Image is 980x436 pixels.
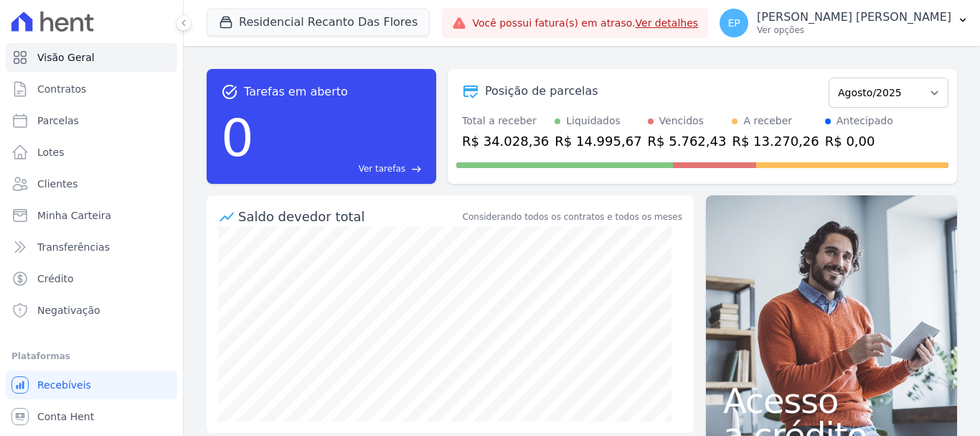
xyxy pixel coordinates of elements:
[359,162,405,175] span: Ver tarefas
[6,106,177,135] a: Parcelas
[6,296,177,325] a: Negativação
[727,18,740,28] span: EP
[6,138,177,167] a: Lotes
[472,16,698,31] span: Você possui fatura(s) em atraso.
[37,378,91,392] span: Recebíveis
[6,201,177,230] a: Minha Carteira
[6,233,177,261] a: Transferências
[708,3,980,43] button: EP [PERSON_NAME] [PERSON_NAME] Ver opções
[411,164,422,175] span: east
[723,384,940,418] span: Acesso
[659,113,704,129] div: Vencidos
[6,264,177,293] a: Crédito
[221,101,254,175] div: 0
[648,131,727,151] div: R$ 5.762,43
[6,402,177,431] a: Conta Hent
[463,210,682,223] div: Considerando todos os contratos e todos os meses
[485,83,598,100] div: Posição de parcelas
[6,75,177,103] a: Contratos
[757,10,951,24] p: [PERSON_NAME] [PERSON_NAME]
[757,24,951,36] p: Ver opções
[37,82,86,96] span: Contratos
[462,113,549,129] div: Total a receber
[11,348,171,365] div: Plataformas
[37,208,111,223] span: Minha Carteira
[37,303,100,317] span: Negativação
[6,43,177,72] a: Visão Geral
[462,131,549,151] div: R$ 34.028,36
[37,240,110,254] span: Transferências
[555,131,641,151] div: R$ 14.995,67
[6,371,177,399] a: Recebíveis
[207,9,430,36] button: Residencial Recanto Das Flores
[37,113,79,128] span: Parcelas
[37,272,74,286] span: Crédito
[636,17,699,29] a: Ver detalhes
[238,207,460,226] div: Saldo devedor total
[837,113,893,129] div: Antecipado
[37,145,65,159] span: Lotes
[221,83,238,101] span: task_alt
[37,409,94,424] span: Conta Hent
[260,162,422,175] a: Ver tarefas east
[743,113,792,129] div: A receber
[244,83,348,101] span: Tarefas em aberto
[732,131,819,151] div: R$ 13.270,26
[37,177,77,191] span: Clientes
[566,113,621,129] div: Liquidados
[37,50,95,65] span: Visão Geral
[6,170,177,198] a: Clientes
[825,131,893,151] div: R$ 0,00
